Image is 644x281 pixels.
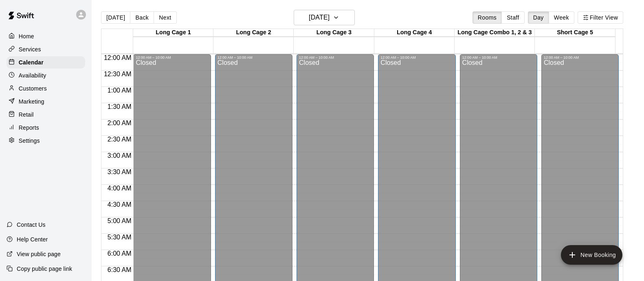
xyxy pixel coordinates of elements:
[218,55,290,60] div: 12:00 AM – 10:00 AM
[136,55,208,60] div: 12:00 AM – 10:00 AM
[7,43,85,55] a: Services
[7,69,85,82] a: Availability
[544,55,616,60] div: 12:00 AM – 10:00 AM
[19,71,46,80] p: Availability
[17,235,48,243] p: Help Center
[578,11,623,24] button: Filter View
[101,11,130,24] button: [DATE]
[7,30,85,42] a: Home
[561,245,622,265] button: add
[549,11,574,24] button: Week
[102,71,134,77] span: 12:30 AM
[7,122,85,134] a: Reports
[7,82,85,95] a: Customers
[130,11,154,24] button: Back
[7,95,85,108] a: Marketing
[294,29,374,37] div: Long Cage 3
[462,55,535,60] div: 12:00 AM – 10:00 AM
[154,11,176,24] button: Next
[501,11,525,24] button: Staff
[17,221,46,229] p: Contact Us
[528,11,549,24] button: Day
[106,168,134,175] span: 3:30 AM
[374,29,455,37] div: Long Cage 4
[106,103,134,110] span: 1:30 AM
[102,54,134,61] span: 12:00 AM
[535,29,615,37] div: Short Cage 5
[17,250,61,258] p: View public page
[19,58,44,66] p: Calendar
[106,266,134,273] span: 6:30 AM
[19,137,40,145] p: Settings
[19,111,34,119] p: Retail
[106,185,134,192] span: 4:00 AM
[455,29,535,37] div: Long Cage Combo 1, 2 & 3
[294,10,355,25] button: [DATE]
[19,124,39,132] p: Reports
[106,152,134,159] span: 3:00 AM
[17,265,72,273] p: Copy public page link
[299,55,371,60] div: 12:00 AM – 10:00 AM
[19,32,34,40] p: Home
[19,97,44,106] p: Marketing
[473,11,502,24] button: Rooms
[213,29,294,37] div: Long Cage 2
[106,136,134,143] span: 2:30 AM
[106,201,134,208] span: 4:30 AM
[7,135,85,147] a: Settings
[380,55,453,60] div: 12:00 AM – 10:00 AM
[19,45,41,53] p: Services
[19,84,47,93] p: Customers
[106,217,134,224] span: 5:00 AM
[133,29,213,37] div: Long Cage 1
[7,56,85,69] a: Calendar
[7,108,85,121] a: Retail
[106,87,134,94] span: 1:00 AM
[106,119,134,126] span: 2:00 AM
[309,12,330,23] h6: [DATE]
[106,234,134,241] span: 5:30 AM
[106,250,134,257] span: 6:00 AM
